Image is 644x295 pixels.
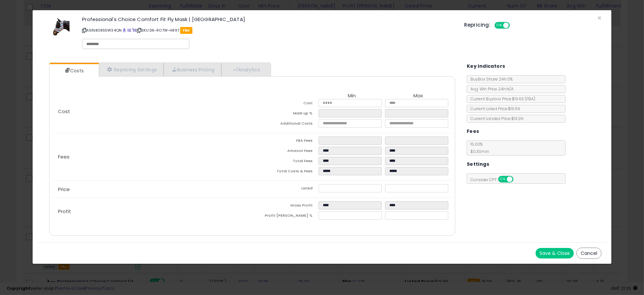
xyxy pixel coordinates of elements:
[50,17,70,37] img: 41jx6+UbNUL._SL60_.jpg
[467,160,489,168] h5: Settings
[252,167,319,177] td: Total Costs & Fees
[252,211,319,222] td: Profit [PERSON_NAME] %
[53,187,252,192] p: Price
[164,63,221,76] a: Business Pricing
[467,86,514,92] span: Avg. Win Price 24h: N/A
[252,157,319,167] td: Total Fees
[536,248,574,258] button: Save & Close
[252,109,319,119] td: Mark up %
[82,25,454,36] p: ASIN: B08S5W34QN | SKU: D6-RO7W-H897
[509,23,519,28] span: OFF
[467,76,513,82] span: BuyBox Share 24h: 0%
[53,209,252,214] p: Profit
[467,116,523,121] span: Current Landed Price: $19.99
[252,119,319,130] td: Additional Costs
[252,201,319,211] td: Gross Profit
[53,154,252,160] p: Fees
[252,184,319,194] td: Listed
[127,28,131,33] a: All offer listings
[597,13,602,23] span: ×
[99,63,164,76] a: Repricing Settings
[132,28,136,33] a: Your listing only
[221,63,270,76] a: Analytics
[525,96,535,102] span: ( FBA )
[512,96,535,102] span: $19.63
[49,64,98,77] a: Costs
[467,106,520,111] span: Current Listed Price: $19.99
[252,136,319,147] td: FBA Fees
[467,62,505,70] h5: Key Indicators
[53,109,252,114] p: Cost
[180,27,192,34] span: FBA
[464,22,490,28] h5: Repricing:
[82,17,454,22] h3: Professional's Choice Comfort Fit Fly Mask | [GEOGRAPHIC_DATA]
[467,127,479,135] h5: Fees
[467,177,522,183] span: Consider CPT:
[319,93,385,99] th: Min
[252,99,319,109] td: Cost
[467,141,489,154] span: 15.00 %
[495,23,504,28] span: ON
[385,93,452,99] th: Max
[576,248,602,259] button: Cancel
[123,28,126,33] a: BuyBox page
[512,177,523,182] span: OFF
[467,96,535,102] span: Current Buybox Price:
[467,149,489,154] span: $0.30 min
[252,147,319,157] td: Amazon Fees
[499,177,507,182] span: ON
